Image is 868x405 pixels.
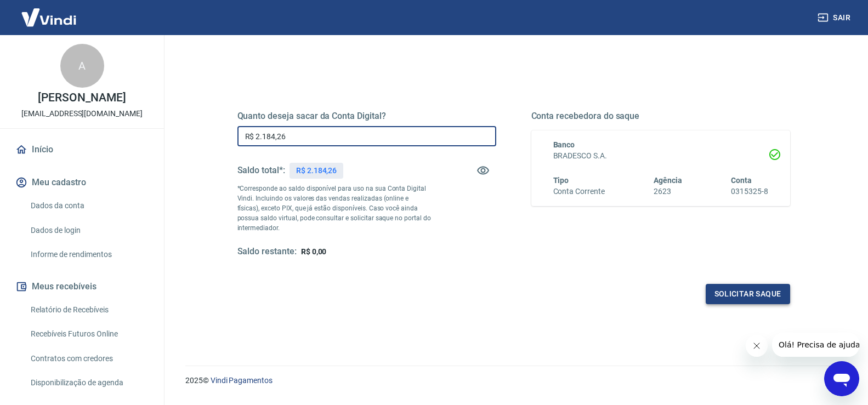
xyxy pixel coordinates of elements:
span: Banco [553,140,575,149]
p: 2025 © [185,375,842,386]
span: Agência [654,176,682,185]
div: A [60,44,104,88]
iframe: Fechar mensagem [746,335,768,357]
button: Sair [815,8,855,28]
h5: Quanto deseja sacar da Conta Digital? [237,111,496,122]
button: Meu cadastro [13,170,151,195]
a: Recebíveis Futuros Online [26,323,151,345]
span: Conta [731,176,752,185]
span: Olá! Precisa de ajuda? [7,8,92,16]
p: [EMAIL_ADDRESS][DOMAIN_NAME] [21,108,143,119]
iframe: Botão para abrir a janela de mensagens [824,361,859,396]
p: *Corresponde ao saldo disponível para uso na sua Conta Digital Vindi. Incluindo os valores das ve... [237,184,432,233]
h5: Conta recebedora do saque [531,111,790,122]
button: Meus recebíveis [13,275,151,299]
h6: BRADESCO S.A. [553,150,768,162]
p: [PERSON_NAME] [38,92,126,104]
a: Dados da conta [26,195,151,217]
img: Vindi [13,1,84,34]
a: Informe de rendimentos [26,243,151,266]
p: R$ 2.184,26 [296,165,337,176]
h6: 0315325-8 [731,186,768,197]
h6: Conta Corrente [553,186,605,197]
h5: Saldo total*: [237,165,285,176]
a: Dados de login [26,219,151,242]
a: Início [13,138,151,162]
button: Solicitar saque [706,284,790,304]
a: Relatório de Recebíveis [26,299,151,321]
a: Disponibilização de agenda [26,372,151,394]
span: R$ 0,00 [301,247,327,256]
a: Contratos com credores [26,347,151,370]
iframe: Mensagem da empresa [772,333,859,357]
h5: Saldo restante: [237,246,297,258]
span: Tipo [553,176,569,185]
h6: 2623 [654,186,682,197]
a: Vindi Pagamentos [211,376,273,385]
